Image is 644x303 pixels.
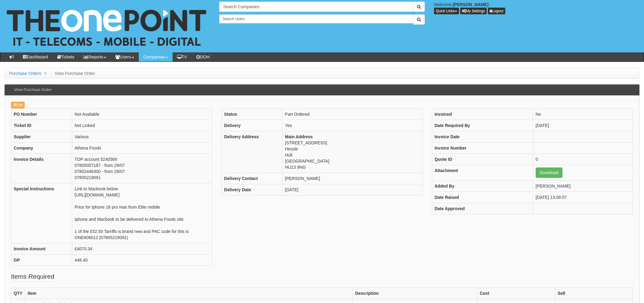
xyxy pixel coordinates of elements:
[282,173,422,184] td: [PERSON_NAME]
[11,85,54,95] h3: View Purchase Order
[72,255,212,266] td: 448.40
[72,243,212,255] td: £4070.34
[432,120,533,131] th: Date Required By
[432,131,533,143] th: Invoice Date
[72,154,212,183] td: TOP account 5240569 07805057187 - from 29/07 07802446300 - from 29/07 07805219091
[353,288,477,299] th: Description
[533,120,633,131] td: [DATE]
[434,8,459,14] button: Quick Links
[53,52,79,62] a: Tickets
[49,70,95,76] li: View Purchase Order
[533,109,633,120] td: No
[460,8,487,14] a: My Settings
[282,131,422,173] td: [STREET_ADDRESS] Hessle Hull [GEOGRAPHIC_DATA] HU13 9NG
[533,181,633,192] td: [PERSON_NAME]
[192,52,214,62] a: OOH
[11,183,72,243] th: Special Instructions
[11,109,72,120] th: PO Number
[432,109,533,120] th: Invoiced
[11,120,72,131] th: Ticket ID
[432,154,533,165] th: Quote ID
[11,131,72,143] th: Supplier
[219,2,413,12] input: Search Companies
[11,255,72,266] th: GP
[219,14,413,23] input: Search Users
[432,192,533,203] th: Date Raised
[282,184,422,196] td: [DATE]
[453,2,488,7] b: [PERSON_NAME]
[79,52,111,62] a: Reports
[72,131,212,143] td: Various
[173,52,192,62] a: TV
[43,71,48,76] span: >
[139,52,173,62] a: Companies
[429,2,644,14] div: Welcome,
[9,71,41,76] a: Purchase Orders
[488,8,505,14] a: Logout
[11,243,72,255] th: Invoice Amount
[11,143,72,154] th: Company
[432,181,533,192] th: Added By
[432,143,533,154] th: Invoice Number
[11,272,54,281] legend: Items Required
[11,288,25,299] th: QTY
[432,165,533,181] th: Attachment
[111,52,139,62] a: Users
[222,131,282,173] th: Delivery Address
[285,134,313,139] b: Main Address
[72,120,212,131] td: Not Linked
[536,167,562,178] a: Download
[18,52,53,62] a: Dashboard
[222,173,282,184] th: Delivery Contact
[432,203,533,214] th: Date Approved
[533,192,633,203] td: [DATE] 13:08:57
[222,120,282,131] th: Delivery
[533,154,633,165] td: 0
[72,109,212,120] td: Not Available
[72,183,212,243] td: Link to Macbook below [URL][DOMAIN_NAME] Price for Iphone 16 pro max from Elite mobile Iphone and...
[25,288,352,299] th: Item
[477,288,555,299] th: Cost
[555,288,633,299] th: Sell
[11,154,72,183] th: Invoice Details
[222,184,282,196] th: Delivery Date
[11,102,25,108] a: Edit
[72,143,212,154] td: Athena Foods
[282,109,422,120] td: Part Ordered
[222,109,282,120] th: Status
[282,120,422,131] td: Yes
